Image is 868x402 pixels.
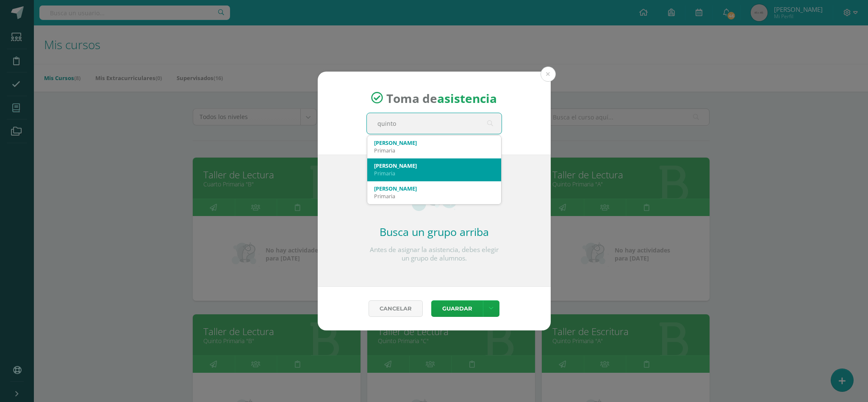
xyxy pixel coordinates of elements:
[369,300,423,317] a: Cancelar
[374,169,494,177] div: Primaria
[366,225,502,239] h2: Busca un grupo arriba
[374,185,494,192] div: [PERSON_NAME]
[366,246,502,263] p: Antes de asignar la asistencia, debes elegir un grupo de alumnos.
[386,90,497,106] span: Toma de
[431,300,483,317] button: Guardar
[374,162,494,169] div: [PERSON_NAME]
[367,113,502,134] input: Busca un grado o sección aquí...
[374,139,494,147] div: [PERSON_NAME]
[437,90,497,106] strong: asistencia
[374,192,494,200] div: Primaria
[374,147,494,154] div: Primaria
[541,67,556,82] button: Close (Esc)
